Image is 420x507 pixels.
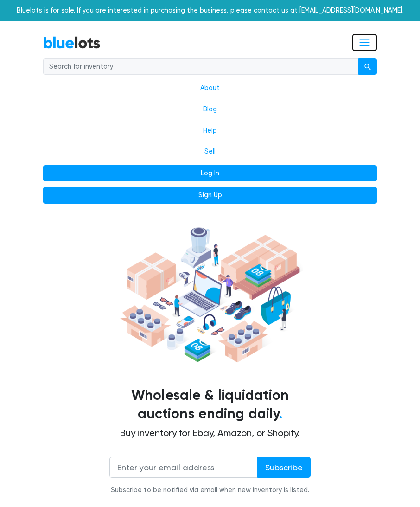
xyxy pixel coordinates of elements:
button: Toggle navigation [352,34,377,51]
span: . [279,405,282,422]
input: Enter your email address [109,457,258,478]
a: Help [43,120,377,141]
div: Subscribe to be notified via email when new inventory is listed. [109,485,311,495]
a: About [43,77,377,99]
a: Sign Up [43,187,377,204]
img: hero-ee84e7d0318cb26816c560f6b4441b76977f77a177738b4e94f68c95b2b83dbb.png [117,224,303,366]
a: Sell [43,141,377,162]
a: BlueLots [43,36,101,49]
a: Log In [43,165,377,182]
input: Search for inventory [43,58,359,75]
h2: Buy inventory for Ebay, Amazon, or Shopify. [50,427,370,438]
a: Blog [43,99,377,120]
input: Subscribe [257,457,311,478]
h1: Wholesale & liquidation auctions ending daily [50,386,370,424]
